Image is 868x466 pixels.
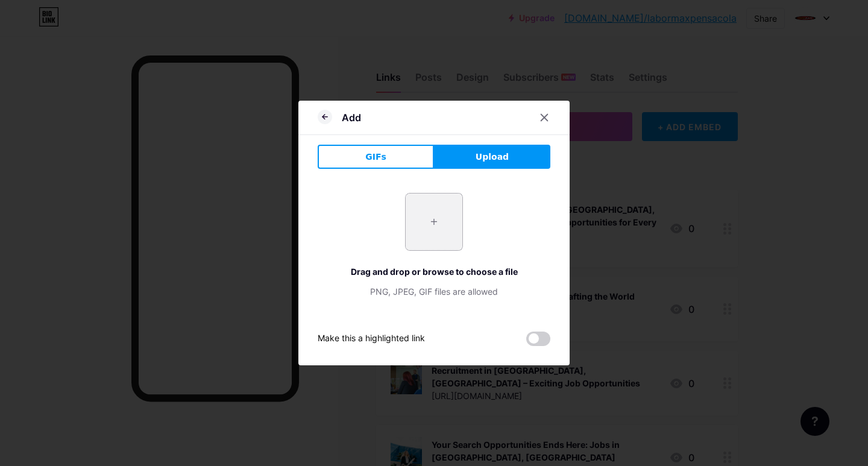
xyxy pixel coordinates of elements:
[318,265,550,278] div: Drag and drop or browse to choose a file
[365,151,386,163] span: GIFs
[476,151,509,163] span: Upload
[342,110,361,125] div: Add
[434,145,550,169] button: Upload
[318,332,425,346] div: Make this a highlighted link
[318,145,434,169] button: GIFs
[318,285,550,298] div: PNG, JPEG, GIF files are allowed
